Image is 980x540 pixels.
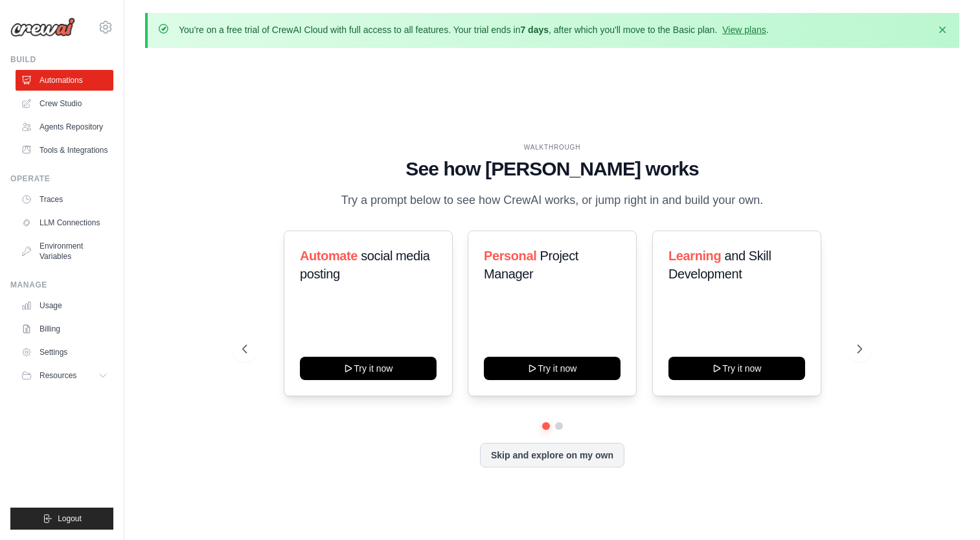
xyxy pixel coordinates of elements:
[722,25,766,35] a: View plans
[668,357,805,380] button: Try it now
[16,93,113,114] a: Crew Studio
[300,249,358,263] span: Automate
[668,249,721,263] span: Learning
[40,370,76,381] span: Resources
[668,249,771,281] span: and Skill Development
[10,54,113,65] div: Build
[10,174,113,184] div: Operate
[484,357,621,380] button: Try it now
[242,142,863,152] div: WALKTHROUGH
[16,140,113,161] a: Tools & Integrations
[16,70,113,91] a: Automations
[300,249,430,281] span: social media posting
[10,17,75,37] img: Logo
[10,280,113,290] div: Manage
[484,249,536,263] span: Personal
[242,157,863,181] h1: See how [PERSON_NAME] works
[16,319,113,339] a: Billing
[179,23,769,36] p: You're on a free trial of CrewAI Cloud with full access to all features. Your trial ends in , aft...
[480,443,624,467] button: Skip and explore on my own
[16,342,113,363] a: Settings
[520,25,549,35] strong: 7 days
[16,236,113,267] a: Environment Variables
[16,295,113,316] a: Usage
[16,212,113,233] a: LLM Connections
[300,357,437,380] button: Try it now
[58,513,82,524] span: Logout
[335,191,770,210] p: Try a prompt below to see how CrewAI works, or jump right in and build your own.
[16,117,113,137] a: Agents Repository
[16,365,113,386] button: Resources
[10,508,113,530] button: Logout
[16,189,113,210] a: Traces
